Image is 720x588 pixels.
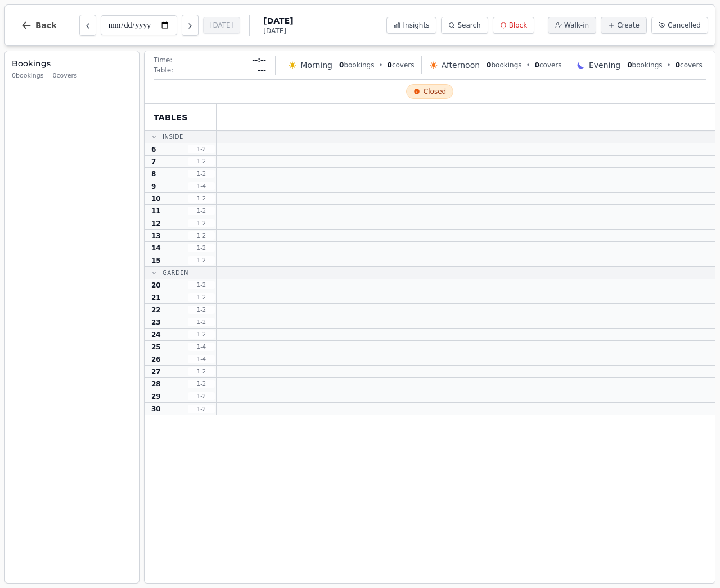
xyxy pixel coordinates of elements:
span: 24 [151,330,161,339]
button: Back [12,12,66,39]
span: Table: [154,66,173,75]
button: [DATE] [203,17,241,34]
button: Cancelled [651,17,708,34]
span: 25 [151,343,161,352]
span: 0 [676,61,680,69]
span: 0 covers [53,71,77,81]
h3: Bookings [12,58,132,69]
span: 0 [388,61,392,69]
span: [DATE] [263,15,293,26]
span: Garden [163,268,188,277]
span: covers [676,61,703,70]
span: 1 - 2 [188,244,215,252]
span: bookings [339,61,374,70]
span: 27 [151,367,161,376]
span: 21 [151,293,161,302]
span: 9 [151,182,156,191]
span: 1 - 4 [188,343,215,351]
span: 26 [151,355,161,364]
span: 1 - 2 [188,318,215,326]
span: • [379,61,382,70]
span: 1 - 2 [188,380,215,388]
button: Block [493,17,534,34]
span: 14 [151,244,161,253]
span: 1 - 2 [188,306,215,314]
span: 1 - 2 [188,219,215,227]
span: 6 [151,145,156,154]
span: bookings [627,61,662,70]
span: 10 [151,194,161,203]
span: 0 [535,61,539,69]
span: covers [535,61,562,70]
button: Previous day [79,15,96,36]
span: 1 - 2 [188,405,215,413]
span: 1 - 2 [188,293,215,302]
span: Back [35,21,57,29]
span: 1 - 2 [188,194,215,203]
span: 29 [151,392,161,401]
span: 11 [151,207,161,216]
span: 15 [151,256,161,265]
span: 7 [151,157,156,166]
span: 1 - 2 [188,281,215,289]
button: Search [441,17,488,34]
button: Insights [386,17,436,34]
span: 1 - 2 [188,145,215,153]
span: 1 - 2 [188,207,215,215]
span: Cancelled [668,21,701,30]
span: 8 [151,170,156,179]
span: Morning [300,60,332,71]
span: 1 - 2 [188,392,215,400]
button: Create [601,17,647,34]
span: Evening [589,60,620,71]
span: 0 [339,61,344,69]
span: 20 [151,281,161,290]
span: 1 - 2 [188,367,215,376]
span: 0 [627,61,632,69]
span: 1 - 2 [188,157,215,166]
span: 12 [151,219,161,228]
span: bookings [487,61,521,70]
span: 13 [151,231,161,240]
span: --- [258,66,266,75]
span: Walk-in [564,21,589,30]
button: Walk-in [548,17,596,34]
span: 1 - 4 [188,182,215,190]
span: 30 [151,404,161,413]
span: Create [617,21,640,30]
span: Time: [154,56,172,65]
span: --:-- [252,56,266,65]
span: 1 - 2 [188,330,215,339]
span: Tables [154,112,188,123]
span: • [526,61,530,70]
button: Next day [182,15,199,36]
span: 1 - 2 [188,231,215,240]
span: Insights [403,21,429,30]
span: 0 bookings [12,71,44,81]
span: Inside [163,133,183,141]
span: covers [388,61,415,70]
span: Afternoon [442,60,480,71]
span: [DATE] [263,26,293,35]
span: 0 [487,61,491,69]
span: • [667,61,671,70]
span: 1 - 2 [188,170,215,178]
span: 1 - 2 [188,256,215,265]
span: Block [509,21,527,30]
span: Closed [424,87,446,96]
span: 22 [151,306,161,314]
span: 23 [151,318,161,327]
span: 1 - 4 [188,355,215,363]
span: Search [457,21,480,30]
span: 28 [151,380,161,389]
